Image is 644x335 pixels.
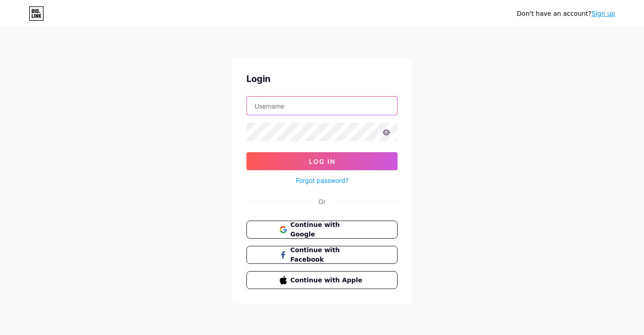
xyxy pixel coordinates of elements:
[246,152,398,170] button: Log In
[291,220,365,239] span: Continue with Google
[309,158,335,165] span: Log In
[246,246,398,264] button: Continue with Facebook
[291,276,365,285] span: Continue with Apple
[246,221,398,239] button: Continue with Google
[246,72,398,86] div: Login
[247,97,397,115] input: Username
[591,10,615,17] a: Sign up
[296,176,349,185] a: Forgot password?
[246,271,398,289] button: Continue with Apple
[291,245,365,264] span: Continue with Facebook
[517,9,615,18] div: Don't have an account?
[318,197,326,206] div: Or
